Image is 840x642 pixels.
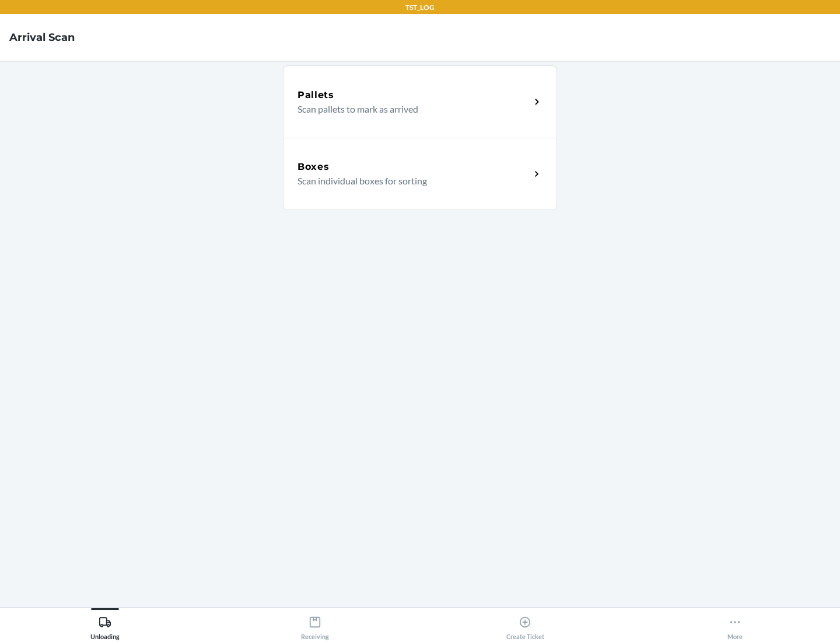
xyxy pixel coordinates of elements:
a: BoxesScan individual boxes for sorting [283,138,557,210]
div: More [727,611,743,640]
div: Receiving [301,611,329,640]
div: Unloading [90,611,120,640]
button: Create Ticket [420,608,630,640]
h5: Boxes [297,160,330,174]
button: More [630,608,840,640]
p: Scan pallets to mark as arrived [297,102,521,116]
p: TST_LOG [405,2,435,13]
h5: Pallets [297,88,334,102]
div: Create Ticket [506,611,544,640]
h4: Arrival Scan [9,30,75,45]
a: PalletsScan pallets to mark as arrived [283,65,557,138]
button: Receiving [210,608,420,640]
p: Scan individual boxes for sorting [297,174,521,188]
